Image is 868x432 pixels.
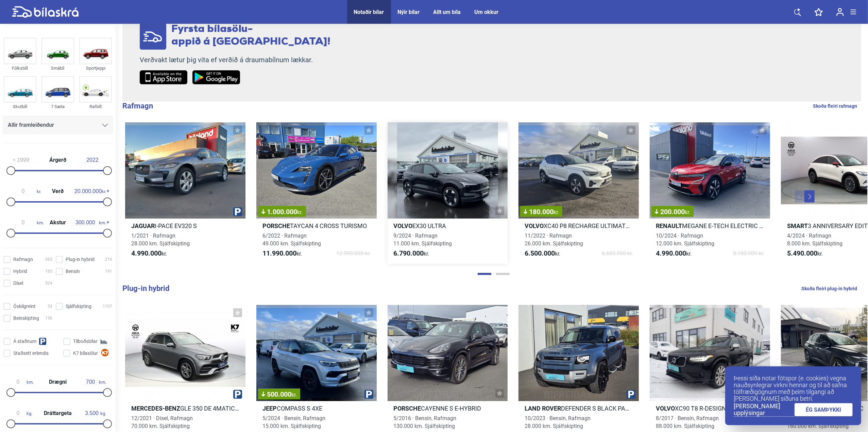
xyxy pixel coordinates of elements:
[524,208,559,215] span: 180.000
[262,415,325,429] span: 5/2024 · Bensín, Rafmagn 15.000 km. Sjálfskipting
[13,268,27,275] span: Hybrid
[256,122,377,264] a: 1.000.000kr.PorscheTAYCAN 4 CROSS TURISMO6/2022 · Rafmagn49.000 km. Sjálfskipting11.990.000kr.12....
[262,222,290,229] b: Porsche
[394,249,429,258] span: kr.
[73,338,98,345] span: Tilboðsbílar
[650,404,770,412] h2: XC90 T8 R-DESIGN PLUG IN HYBRID
[518,404,639,412] h2: DEFENDER S BLACK PACK PLUG IN HYBRID
[82,379,106,385] span: km.
[554,209,559,215] span: kr.
[787,249,823,258] span: kr.
[79,103,112,110] div: Rafbíll
[337,249,371,258] span: 12.990.000 kr.
[656,232,714,247] span: 10/2024 · Rafmagn 12.000 km. Sjálfskipting
[394,222,413,229] b: Volvo
[125,122,245,264] a: JaguarI-PACE EV320 S1/2021 · Rafmagn28.000 km. Sjálfskipting4.990.000kr.
[4,103,36,110] div: Skutbíll
[398,9,420,15] div: Nýir bílar
[171,24,330,47] span: Fyrsta bílasölu- appið á [GEOGRAPHIC_DATA]!
[733,249,764,258] span: 5.190.000 kr.
[525,249,560,258] span: kr.
[13,315,39,322] span: Beinskipting
[10,188,41,194] span: kr.
[131,232,190,247] span: 1/2021 · Rafmagn 28.000 km. Sjálfskipting
[131,249,167,258] span: kr.
[475,9,499,15] a: Um okkur
[140,56,330,64] p: Verðvakt lætur þig vita ef verðið á draumabílnum lækkar.
[354,9,384,15] a: Notaðir bílar
[655,208,690,215] span: 200.000
[256,404,377,412] h2: COMPASS S 4XE
[13,303,36,310] span: Óskilgreint
[394,249,424,257] b: 6.790.000
[787,232,843,247] span: 4/2024 · Rafmagn 8.000 km. Sjálfskipting
[795,190,805,203] button: Previous
[66,268,80,275] span: Bensín
[4,64,36,72] div: Fólksbíll
[656,249,686,257] b: 4.990.000
[388,222,508,230] h2: EX30 ULTRA
[656,405,675,412] b: Volvo
[125,222,245,230] h2: I-PACE EV320 S
[66,303,91,310] span: Sjálfskipting
[297,209,303,215] span: kr.
[787,249,817,257] b: 5.490.000
[105,256,112,263] span: 216
[13,280,23,287] span: Dísel
[256,222,377,230] h2: TAYCAN 4 CROSS TURISMO
[45,280,52,287] span: 324
[478,273,491,275] button: Page 1
[48,303,52,310] span: 53
[836,8,844,16] img: user-login.svg
[650,222,770,230] h2: MEGANE E-TECH ELECTRIC TECHNO 60KWH
[13,338,36,345] span: Á staðnum
[105,268,112,275] span: 191
[394,405,421,412] b: Porsche
[10,379,34,385] span: km.
[8,120,54,130] span: Allir framleiðendur
[525,222,544,229] b: Volvo
[10,220,44,226] span: km.
[525,405,561,412] b: Land Rover
[42,411,73,416] span: Dráttargeta
[656,415,719,429] span: 8/2017 · Bensín, Rafmagn 88.000 km. Sjálfskipting
[801,284,857,293] a: Skoða fleiri plug-in hybrid
[518,222,639,230] h2: XC40 P8 RECHARGE ULTIMATE AWD
[13,256,33,263] span: Rafmagn
[813,102,857,110] a: Skoða fleiri rafmagn
[131,405,180,412] b: Mercedes-Benz
[795,403,853,416] a: ÉG SAMÞYKKI
[656,249,692,258] span: kr.
[131,249,161,257] b: 4.990.000
[394,415,457,429] span: 5/2016 · Bensín, Rafmagn 130.000 km. Sjálfskipting
[518,122,639,264] a: 180.000kr.VolvoXC40 P8 RECHARGE ULTIMATE AWD11/2022 · Rafmagn26.000 km. Sjálfskipting6.500.000kr....
[50,189,65,194] span: Verð
[73,350,98,357] span: K7 bílasölur
[13,350,49,357] span: Staðsett erlendis
[10,410,32,416] span: kg.
[433,9,461,15] a: Allt um bíla
[122,102,153,110] b: Rafmagn
[602,249,633,258] span: 6.680.000 kr.
[131,415,193,429] span: 12/2021 · Dísel, Rafmagn 70.000 km. Sjálfskipting
[496,273,510,275] button: Page 2
[45,315,52,322] span: 156
[525,415,591,429] span: 10/2023 · Bensín, Rafmagn 28.000 km. Sjálfskipting
[388,122,508,264] a: VolvoEX30 ULTRA9/2024 · Rafmagn11.000 km. Sjálfskipting6.790.000kr.
[262,249,302,258] span: kr.
[262,232,321,247] span: 6/2022 · Rafmagn 49.000 km. Sjálfskipting
[804,190,815,203] button: Next
[261,208,303,215] span: 1.000.000
[394,232,452,247] span: 9/2024 · Rafmagn 11.000 km. Sjálfskipting
[656,222,682,229] b: Renault
[734,375,853,402] p: Þessi síða notar fótspor (e. cookies) vegna nauðsynlegrar virkni hennar og til að safna tölfræðig...
[74,188,106,194] span: kr.
[103,303,112,310] span: 1107
[261,391,297,398] span: 500.000
[48,157,68,163] span: Árgerð
[291,392,297,398] span: kr.
[48,220,68,225] span: Akstur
